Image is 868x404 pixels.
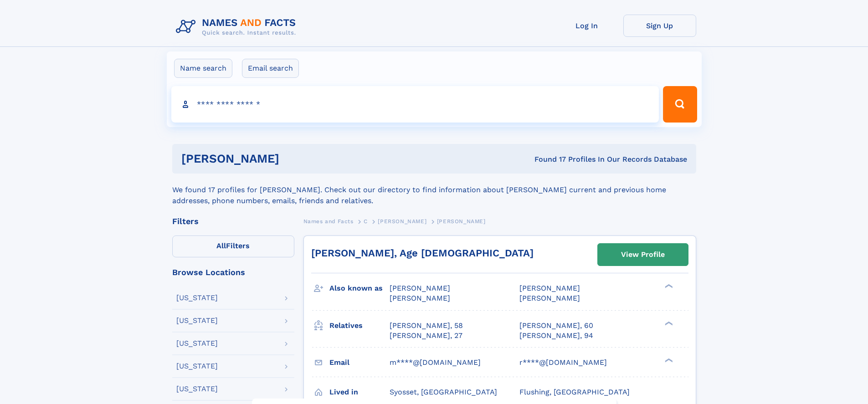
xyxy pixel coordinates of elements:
h3: Email [329,355,390,370]
div: Browse Locations [172,268,294,276]
a: Names and Facts [303,215,354,227]
span: Syosset, [GEOGRAPHIC_DATA] [390,388,497,396]
div: [US_STATE] [176,294,218,302]
label: Name search [174,59,232,78]
h3: Relatives [329,318,390,333]
div: [US_STATE] [176,317,218,324]
h1: [PERSON_NAME] [181,153,407,164]
button: Search Button [663,86,697,123]
a: [PERSON_NAME], 27 [390,331,462,341]
div: [US_STATE] [176,340,218,347]
a: [PERSON_NAME], 94 [519,331,593,341]
h3: Also known as [329,281,390,296]
span: [PERSON_NAME] [519,284,580,292]
div: Found 17 Profiles In Our Records Database [407,154,687,164]
span: Flushing, [GEOGRAPHIC_DATA] [519,388,630,396]
span: [PERSON_NAME] [390,294,450,302]
a: View Profile [598,244,688,266]
label: Filters [172,235,294,257]
div: [US_STATE] [176,385,218,393]
a: [PERSON_NAME], 60 [519,321,593,331]
div: ❯ [663,283,673,289]
div: Filters [172,217,294,225]
span: [PERSON_NAME] [390,284,450,292]
a: [PERSON_NAME], Age [DEMOGRAPHIC_DATA] [311,247,534,259]
div: [US_STATE] [176,363,218,370]
span: [PERSON_NAME] [437,218,486,225]
a: C [364,215,368,227]
div: We found 17 profiles for [PERSON_NAME]. Check out our directory to find information about [PERSON... [172,174,696,206]
input: search input [171,86,659,123]
div: ❯ [663,320,673,326]
span: All [216,241,226,250]
a: Sign Up [623,15,696,37]
span: [PERSON_NAME] [519,294,580,302]
a: [PERSON_NAME], 58 [390,321,463,331]
div: View Profile [621,244,665,265]
a: Log In [550,15,623,37]
a: [PERSON_NAME] [378,215,426,227]
img: Logo Names and Facts [172,15,303,39]
div: ❯ [663,357,673,363]
span: [PERSON_NAME] [378,218,426,225]
h3: Lived in [329,384,390,400]
label: Email search [242,59,299,78]
span: C [364,218,368,225]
